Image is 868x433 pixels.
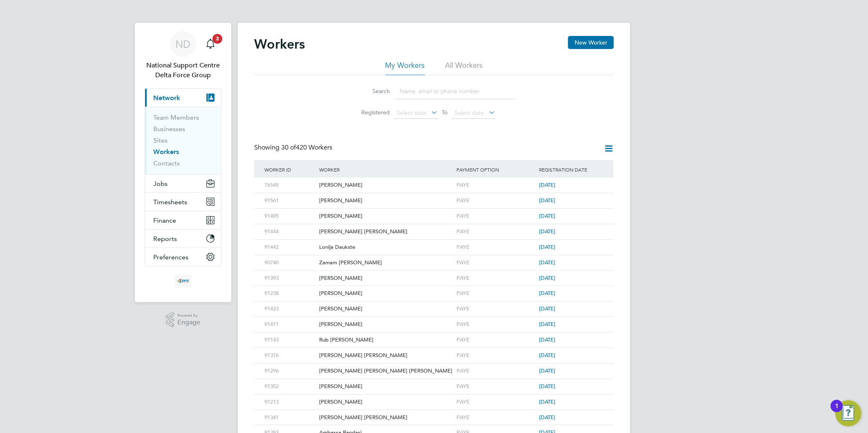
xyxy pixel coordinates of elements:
[454,209,537,224] div: PAYE
[454,160,537,179] div: Payment Option
[145,211,221,229] button: Finance
[254,143,334,152] div: Showing
[262,394,606,401] a: 91213[PERSON_NAME]PAYE[DATE]
[262,348,317,363] div: 91376
[835,400,861,426] button: Open Resource Center, 1 new notification
[539,305,555,312] span: [DATE]
[262,379,606,386] a: 91352[PERSON_NAME]PAYE[DATE]
[262,286,317,301] div: 91238
[317,160,454,179] div: Worker
[539,212,555,219] span: [DATE]
[262,224,317,239] div: 91444
[145,275,221,288] a: Go to home page
[175,275,191,288] img: deltaforcegroup-logo-retina.png
[262,317,606,324] a: 91411[PERSON_NAME]PAYE[DATE]
[262,301,606,308] a: 91423[PERSON_NAME]PAYE[DATE]
[262,178,317,193] div: 76545
[454,317,537,332] div: PAYE
[262,317,317,332] div: 91411
[213,34,222,44] span: 3
[262,363,606,370] a: 91296[PERSON_NAME] [PERSON_NAME] [PERSON_NAME]PAYE[DATE]
[454,255,537,270] div: PAYE
[262,332,606,339] a: 91143Rub [PERSON_NAME]PAYE[DATE]
[176,39,191,49] span: ND
[145,60,221,80] span: National Support Centre Delta Force Group
[454,286,537,301] div: PAYE
[539,228,555,235] span: [DATE]
[153,198,187,206] span: Timesheets
[454,224,537,239] div: PAYE
[262,301,317,317] div: 91423
[454,178,537,193] div: PAYE
[396,83,515,99] input: Name, email or phone number
[353,109,390,116] label: Registered
[262,208,606,215] a: 91495[PERSON_NAME]PAYE[DATE]
[454,240,537,255] div: PAYE
[254,36,305,52] h2: Workers
[317,301,454,317] div: [PERSON_NAME]
[539,197,555,204] span: [DATE]
[262,160,317,179] div: Worker ID
[262,255,317,270] div: 90740
[537,160,606,179] div: Registration Date
[439,107,450,118] span: To
[262,379,317,394] div: 91352
[262,286,606,292] a: 91238[PERSON_NAME]PAYE[DATE]
[454,410,537,425] div: PAYE
[317,255,454,270] div: Zamam [PERSON_NAME]
[262,177,606,184] a: 76545[PERSON_NAME]PAYE[DATE]
[539,290,555,297] span: [DATE]
[153,136,168,144] a: Sites
[262,333,317,348] div: 91143
[262,271,317,286] div: 91393
[317,178,454,193] div: [PERSON_NAME]
[539,398,555,405] span: [DATE]
[177,312,200,319] span: Powered by
[262,395,317,410] div: 91213
[153,216,176,224] span: Finance
[145,89,221,107] button: Network
[454,301,537,317] div: PAYE
[454,271,537,286] div: PAYE
[454,193,537,208] div: PAYE
[145,193,221,211] button: Timesheets
[262,270,606,277] a: 91393[PERSON_NAME]PAYE[DATE]
[262,410,606,417] a: 91341[PERSON_NAME] [PERSON_NAME]PAYE[DATE]
[539,352,555,359] span: [DATE]
[281,143,296,152] span: 30 of
[317,348,454,363] div: [PERSON_NAME] [PERSON_NAME]
[153,125,185,133] a: Businesses
[454,348,537,363] div: PAYE
[353,87,390,95] label: Search
[539,181,555,188] span: [DATE]
[153,235,177,243] span: Reports
[166,312,201,328] a: Powered byEngage
[135,23,231,302] nav: Main navigation
[145,31,221,80] a: NDNational Support Centre Delta Force Group
[539,259,555,266] span: [DATE]
[262,239,606,246] a: 91442Lonija DaukstePAYE[DATE]
[539,275,555,281] span: [DATE]
[262,425,606,432] a: 91293Ambassa BandasiPAYE[DATE]
[153,94,180,102] span: Network
[454,364,537,379] div: PAYE
[568,36,614,49] button: New Worker
[262,364,317,379] div: 91296
[539,414,555,421] span: [DATE]
[145,107,221,174] div: Network
[454,109,484,116] span: Select date
[262,348,606,355] a: 91376[PERSON_NAME] [PERSON_NAME]PAYE[DATE]
[317,286,454,301] div: [PERSON_NAME]
[317,410,454,425] div: [PERSON_NAME] [PERSON_NAME]
[317,193,454,208] div: [PERSON_NAME]
[539,321,555,328] span: [DATE]
[153,159,180,167] a: Contacts
[539,243,555,250] span: [DATE]
[262,410,317,425] div: 91341
[397,109,426,116] span: Select date
[262,224,606,231] a: 91444[PERSON_NAME] [PERSON_NAME]PAYE[DATE]
[317,209,454,224] div: [PERSON_NAME]
[153,148,179,156] a: Workers
[317,224,454,239] div: [PERSON_NAME] [PERSON_NAME]
[445,60,483,75] li: All Workers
